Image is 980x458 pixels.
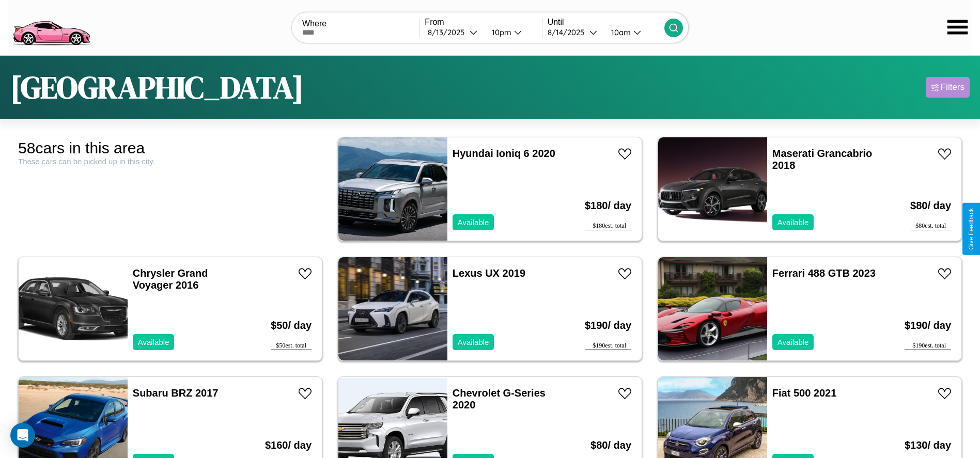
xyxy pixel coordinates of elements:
[425,27,483,38] button: 8/13/2025
[777,215,809,229] p: Available
[271,342,312,350] div: $ 50 est. total
[905,309,951,342] h3: $ 190 / day
[18,139,322,157] div: 58 cars in this area
[458,335,489,349] p: Available
[302,19,419,28] label: Where
[8,5,95,48] img: logo
[585,309,631,342] h3: $ 190 / day
[772,267,876,279] a: Ferrari 488 GTB 2023
[926,77,970,98] button: Filters
[10,423,35,448] div: Open Intercom Messenger
[777,335,809,349] p: Available
[10,66,304,108] h1: [GEOGRAPHIC_DATA]
[585,222,631,230] div: $ 180 est. total
[548,18,664,27] label: Until
[772,148,872,171] a: Maserati Grancabrio 2018
[585,342,631,350] div: $ 190 est. total
[603,27,664,38] button: 10am
[548,27,589,37] div: 8 / 14 / 2025
[606,27,633,37] div: 10am
[425,18,541,27] label: From
[772,387,837,399] a: Fiat 500 2021
[271,309,312,342] h3: $ 50 / day
[453,387,546,410] a: Chevrolet G-Series 2020
[18,157,322,166] div: These cars can be picked up in this city.
[458,215,489,229] p: Available
[905,342,951,350] div: $ 190 est. total
[910,189,951,222] h3: $ 80 / day
[968,208,975,250] div: Give Feedback
[487,27,514,37] div: 10pm
[428,27,470,37] div: 8 / 13 / 2025
[910,222,951,230] div: $ 80 est. total
[941,82,965,92] div: Filters
[453,148,555,159] a: Hyundai Ioniq 6 2020
[484,27,542,38] button: 10pm
[133,267,208,291] a: Chrysler Grand Voyager 2016
[585,189,631,222] h3: $ 180 / day
[133,387,219,399] a: Subaru BRZ 2017
[453,267,525,279] a: Lexus UX 2019
[138,335,169,349] p: Available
